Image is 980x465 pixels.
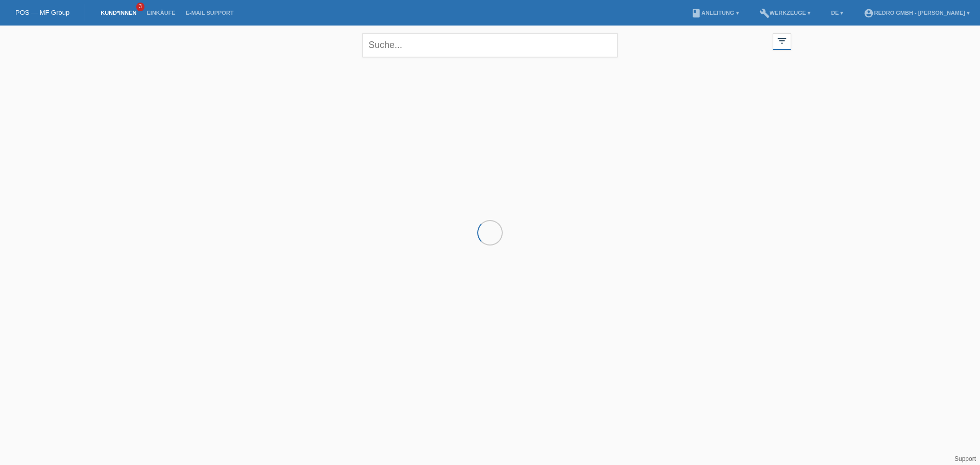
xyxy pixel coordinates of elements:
a: bookAnleitung ▾ [686,10,744,16]
i: account_circle [864,8,874,18]
a: Kund*innen [95,10,141,16]
i: filter_list [776,35,788,46]
i: book [691,8,701,18]
a: buildWerkzeuge ▾ [754,10,816,16]
input: Suche... [362,33,618,57]
a: E-Mail Support [181,10,239,16]
span: 3 [136,3,144,11]
a: Support [954,455,976,462]
a: account_circleRedro GmbH - [PERSON_NAME] ▾ [859,10,975,16]
a: POS — MF Group [15,9,69,16]
a: Einkäufe [141,10,180,16]
i: build [759,8,770,18]
a: DE ▾ [826,10,848,16]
